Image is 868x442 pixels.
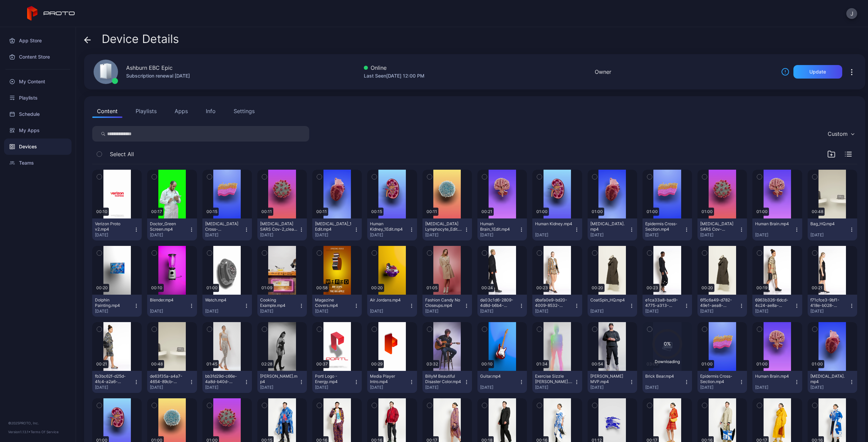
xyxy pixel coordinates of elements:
div: [DATE] [205,385,244,390]
div: Covid-19 SARS Cov-2_clean.mp4 [700,221,737,232]
div: [DATE] [260,385,299,390]
div: CoatSpin_HQ.mp4 [590,297,628,303]
text: 0% [664,340,671,346]
button: Media Player Intro.mp4[DATE] [367,371,417,393]
div: Epidermis Cross-Section.mp4 [645,221,683,232]
div: Human Brain_1Edit.mp4 [480,221,517,232]
a: My Content [4,73,72,90]
button: Verizon Proto v2.mp4[DATE] [92,218,142,240]
button: f71cfce3-9bf1-418e-b028-c5fbb2ba2d4a.mp4[DATE] [808,295,857,317]
button: Playlists [131,104,161,118]
div: Online [364,64,425,72]
div: 6963b326-6dcd-4c24-ae8a-177dafdfbb57.mp4 [755,297,792,308]
div: [DATE] [95,385,134,390]
button: [MEDICAL_DATA] Lymphocyte_Edit.mp4[DATE] [422,218,472,240]
div: Settings [234,107,255,115]
a: Playlists [4,90,72,106]
div: Subscription renewal [DATE] [126,72,190,80]
div: [DATE] [260,232,299,238]
div: Human Heart.mp4 [810,374,848,384]
button: Magazine Covers.mp4[DATE] [312,295,362,317]
button: Human Brain.mp4[DATE] [752,218,802,240]
div: [DATE] [150,309,189,314]
div: Magazine Covers.mp4 [315,297,352,308]
button: Custom [824,126,857,142]
div: [DATE] [645,385,684,390]
div: BillyM Beautiful Disaster Color.mp4 [425,374,462,384]
div: Human Heart.mp4 [590,221,628,232]
button: BillyM Beautiful Disaster Color.mp4[DATE] [422,371,472,393]
a: My Apps [4,122,72,139]
div: © 2025 PROTO, Inc. [8,420,67,426]
div: 6f5c6a49-d782-49e1-aea8-e29103a1d3eb.mp4 [700,297,737,308]
button: fb3bc62f-d25d-4fc4-a2a6-b63d9d3ec037.mp4[DATE] [92,371,142,393]
button: Human Kidney.mp4[DATE] [532,218,582,240]
div: [DATE] [425,385,464,390]
div: Doctor_Green Screen.mp4 [150,221,187,232]
button: Content [92,104,122,118]
div: Guitar.mp4 [480,374,517,379]
div: Air Jordans.mp4 [370,297,407,303]
div: [DATE] [590,309,629,314]
a: Devices [4,139,72,155]
div: Human Brain.mp4 [755,221,792,227]
div: [DATE] [810,232,849,238]
div: Albert Pujols MVP.mp4 [590,374,628,384]
button: [MEDICAL_DATA] SARS Cov-2_clean Edit.mp4[DATE] [257,218,307,240]
button: Portl Logo - Energy.mp4[DATE] [312,371,362,393]
div: [DATE] [205,232,244,238]
div: [DATE] [480,385,519,390]
div: [DATE] [535,232,574,238]
div: [DATE] [150,232,189,238]
a: Terms Of Service [31,430,59,434]
a: Content Store [4,49,72,65]
div: [DATE] [370,309,409,314]
div: [DATE] [535,309,574,314]
div: Last Seen [DATE] 12:00 PM [364,72,425,80]
button: Air Jordans.mp4[DATE] [367,295,417,317]
div: Downloading [652,359,682,364]
div: [DATE] [755,385,794,390]
div: Media Player Intro.mp4 [370,374,407,384]
div: [DATE] [810,309,849,314]
button: bb3fd29d-c66e-4a8d-b40d-cdda80134def.mp4[DATE] [202,371,252,393]
div: [DATE] [95,309,134,314]
a: Schedule [4,106,72,122]
div: bb3fd29d-c66e-4a8d-b40d-cdda80134def.mp4 [205,374,242,384]
div: Covid-19 SARS Cov-2_clean Edit.mp4 [260,221,297,232]
div: Fashion Candy No Closeups.mp4 [425,297,462,308]
div: [DATE] [700,385,739,390]
div: Exercise Sizzle Lizzy.mp4 [535,374,572,384]
div: [DATE] [535,385,574,390]
div: [DATE] [645,232,684,238]
button: Watch.mp4[DATE] [202,295,252,317]
div: Bag_HQ.mp4 [810,221,848,227]
div: Info [206,107,216,115]
div: Owner [595,68,611,76]
div: Ashburn EBC Epic [126,64,173,72]
button: Human Brain.mp4[DATE] [752,371,802,393]
button: dbafa0e9-bd20-4009-8532-23ec39fd59ac.mp4[DATE] [532,295,582,317]
div: Human Kidney_1Edit.mp4 [370,221,407,232]
div: [DATE] [95,232,134,238]
div: dbafa0e9-bd20-4009-8532-23ec39fd59ac.mp4 [535,297,572,308]
button: Info [201,104,220,118]
button: [MEDICAL_DATA].mp4[DATE] [808,371,857,393]
button: [MEDICAL_DATA]_1Edit.mp4[DATE] [312,218,362,240]
div: [DATE] [425,309,464,314]
div: fb3bc62f-d25d-4fc4-a2a6-b63d9d3ec037.mp4 [95,374,132,384]
a: Teams [4,155,72,171]
button: Human Brain_1Edit.mp4[DATE] [477,218,527,240]
button: Blender.mp4[DATE] [147,295,197,317]
div: Verizon Proto v2.mp4 [95,221,132,232]
button: J [846,8,857,19]
div: Update [809,69,826,75]
button: Dolphin Painting.mp4[DATE] [92,295,142,317]
div: [DATE] [205,309,244,314]
span: Select All [110,150,134,158]
button: da03c1d6-2809-4d8d-b6b4-242c63742140.mp4[DATE] [477,295,527,317]
div: [DATE] [370,232,409,238]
